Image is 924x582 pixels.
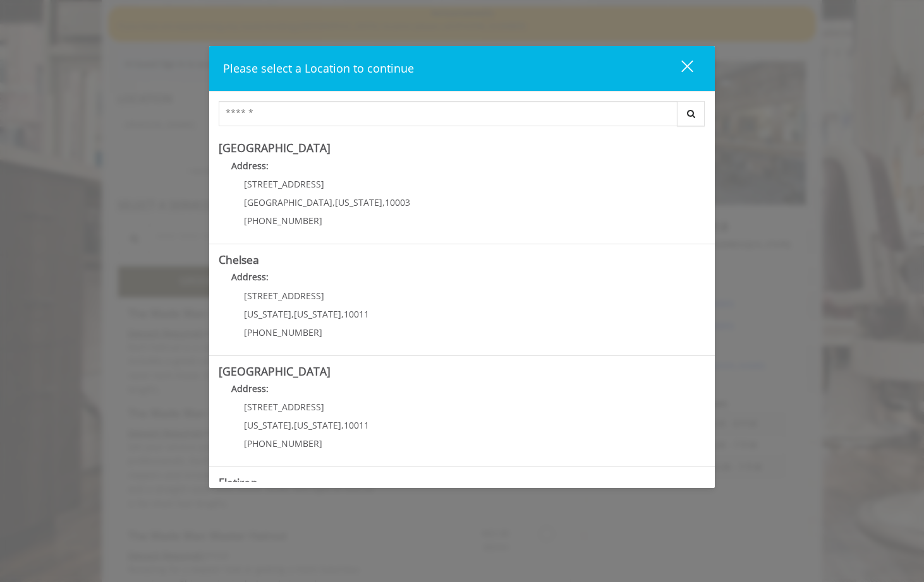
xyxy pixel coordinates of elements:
div: close dialog [667,59,692,78]
span: , [382,196,385,208]
span: 10011 [344,308,369,320]
span: , [341,308,344,320]
span: [GEOGRAPHIC_DATA] [244,196,332,208]
button: close dialog [658,56,701,81]
span: [US_STATE] [244,308,291,320]
b: Address: [231,271,269,283]
span: , [332,196,335,208]
span: 10011 [344,419,369,431]
gu-sc-dial: Click to Connect 6468500041 [244,437,322,449]
span: , [291,419,294,431]
span: [US_STATE] [244,419,291,431]
i: Search button [684,109,698,118]
span: [STREET_ADDRESS] [244,290,324,302]
input: Search Center [219,101,678,126]
b: Address: [231,160,269,172]
b: Flatiron [219,475,258,490]
span: [US_STATE] [294,419,341,431]
span: [STREET_ADDRESS] [244,401,324,413]
span: , [341,419,344,431]
gu-sc-dial: Click to Connect 2125981840 [244,215,322,227]
div: Center Select [219,101,705,133]
span: Please select a Location to continue [223,61,414,76]
span: , [291,308,294,320]
span: [US_STATE] [294,308,341,320]
span: [STREET_ADDRESS] [244,178,324,190]
b: Address: [231,383,269,395]
b: Chelsea [219,252,259,267]
span: 10003 [385,196,410,208]
b: [GEOGRAPHIC_DATA] [219,364,331,379]
b: [GEOGRAPHIC_DATA] [219,140,331,155]
span: [US_STATE] [335,196,382,208]
gu-sc-dial: Click to Connect 9176393902 [244,326,322,338]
